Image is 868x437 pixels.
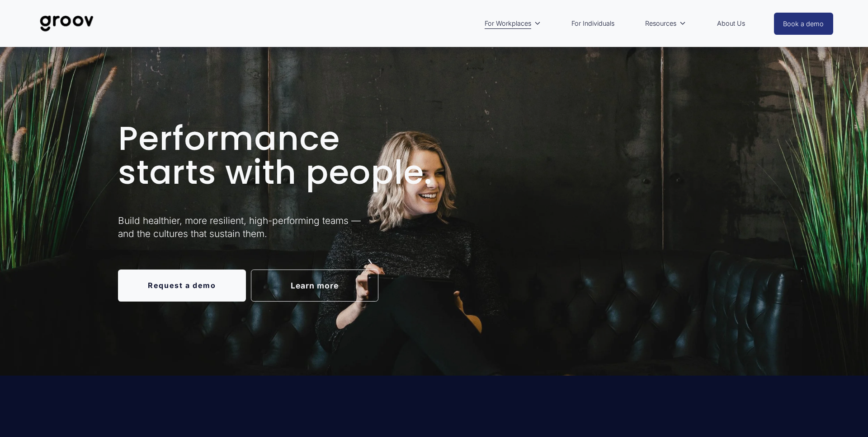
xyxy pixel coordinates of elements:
[774,13,834,35] a: Book a demo
[485,18,531,29] span: For Workplaces
[641,13,691,34] a: folder dropdown
[712,13,750,34] a: About Us
[118,121,564,190] h1: Performance starts with people.
[645,18,676,29] span: Resources
[118,214,405,240] p: Build healthier, more resilient, high-performing teams — and the cultures that sustain them.
[118,270,246,302] a: Request a demo
[480,13,546,34] a: folder dropdown
[35,9,99,38] img: Groov | Unlock Human Potential at Work and in Life
[567,13,619,34] a: For Individuals
[251,270,379,302] a: Learn more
